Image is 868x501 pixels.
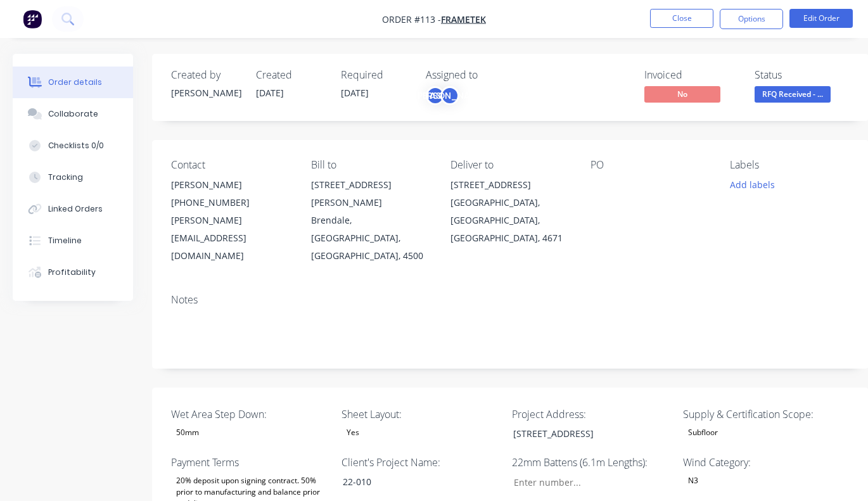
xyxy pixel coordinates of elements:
[311,159,431,171] div: Bill to
[440,86,459,105] div: [PERSON_NAME]
[23,10,42,29] img: Factory
[503,424,661,443] div: [STREET_ADDRESS]
[683,407,841,422] label: Supply & Certification Scope:
[450,176,570,247] div: [STREET_ADDRESS][GEOGRAPHIC_DATA], [GEOGRAPHIC_DATA], [GEOGRAPHIC_DATA], 4671
[13,225,133,257] button: Timeline
[730,159,850,171] div: Labels
[171,424,204,441] div: 50mm
[13,162,133,193] button: Tracking
[683,455,841,470] label: Wind Category:
[311,176,431,212] div: [STREET_ADDRESS][PERSON_NAME]
[171,176,291,194] div: [PERSON_NAME]
[503,472,670,491] input: Enter number...
[48,172,83,183] div: Tracking
[48,140,104,151] div: Checklists 0/0
[512,455,670,470] label: 22mm Battens (6.1m Lengths):
[755,86,831,102] span: RFQ Received - ...
[171,194,291,212] div: [PHONE_NUMBER]
[341,69,411,81] div: Required
[426,86,445,105] div: AS
[382,13,441,25] span: Order #113 -
[48,267,96,278] div: Profitability
[450,159,570,171] div: Deliver to
[311,176,431,265] div: [STREET_ADDRESS][PERSON_NAME]Brendale, [GEOGRAPHIC_DATA], [GEOGRAPHIC_DATA], 4500
[171,407,329,422] label: Wet Area Step Down:
[441,13,486,25] a: Frametek
[256,69,326,81] div: Created
[512,407,670,422] label: Project Address:
[13,130,133,162] button: Checklists 0/0
[311,212,431,265] div: Brendale, [GEOGRAPHIC_DATA], [GEOGRAPHIC_DATA], 4500
[341,424,364,441] div: Yes
[755,86,831,105] button: RFQ Received - ...
[644,86,720,102] span: No
[171,69,241,81] div: Created by
[650,9,713,28] button: Close
[256,87,284,99] span: [DATE]
[13,193,133,225] button: Linked Orders
[171,294,850,306] div: Notes
[48,108,98,120] div: Collaborate
[48,235,82,246] div: Timeline
[720,9,783,29] button: Options
[723,176,781,193] button: Add labels
[171,455,329,470] label: Payment Terms
[341,455,500,470] label: Client's Project Name:
[450,194,570,247] div: [GEOGRAPHIC_DATA], [GEOGRAPHIC_DATA], [GEOGRAPHIC_DATA], 4671
[341,87,369,99] span: [DATE]
[341,407,500,422] label: Sheet Layout:
[683,472,703,489] div: N3
[171,212,291,265] div: [PERSON_NAME][EMAIL_ADDRESS][DOMAIN_NAME]
[13,67,133,98] button: Order details
[426,69,552,81] div: Assigned to
[333,472,491,491] div: 22-010
[48,77,102,88] div: Order details
[789,9,853,28] button: Edit Order
[171,176,291,265] div: [PERSON_NAME][PHONE_NUMBER][PERSON_NAME][EMAIL_ADDRESS][DOMAIN_NAME]
[450,176,570,194] div: [STREET_ADDRESS]
[171,159,291,171] div: Contact
[171,86,241,99] div: [PERSON_NAME]
[755,69,850,81] div: Status
[683,424,723,441] div: Subfloor
[13,257,133,288] button: Profitability
[48,203,103,215] div: Linked Orders
[590,159,710,171] div: PO
[426,86,459,105] button: AS[PERSON_NAME]
[644,69,739,81] div: Invoiced
[13,98,133,130] button: Collaborate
